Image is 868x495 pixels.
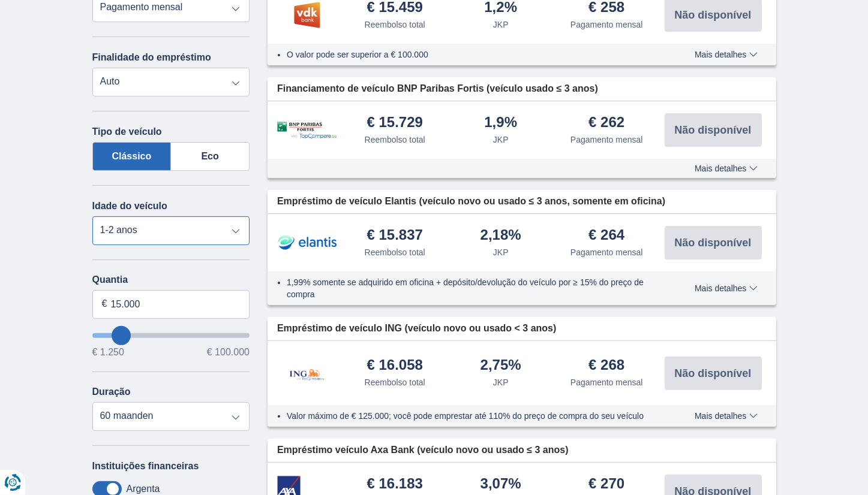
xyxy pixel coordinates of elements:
[367,114,423,130] font: € 15.729
[201,151,218,161] font: Eco
[277,83,598,93] font: Financiamento de veículo BNP Paribas Fortis (veículo usado ≤ 3 anos)
[588,357,624,373] font: € 268
[493,20,509,29] font: JKP
[277,228,337,258] img: produto.pl.alt Elantis
[92,201,167,211] font: Idade do veículo
[92,461,199,471] font: Instituições financeiras
[92,333,250,338] input: queroPedirEmprestado
[367,227,423,243] font: € 15.837
[480,227,521,243] font: 2,18%
[112,151,151,161] font: Clássico
[665,226,762,259] button: Não disponível
[493,378,509,387] font: JKP
[277,196,665,206] font: Empréstimo de veículo Elantis (veículo novo ou usado ≤ 3 anos, somente em oficina)
[480,357,521,373] font: 2,75%
[92,126,162,137] font: Tipo de veículo
[92,347,124,357] font: € 1.250
[695,411,746,421] font: Mais detalhes
[92,387,131,397] font: Duração
[695,283,746,293] font: Mais detalhes
[277,122,337,139] img: produto.pl.alt BNP Paribas Fortis
[674,124,751,136] font: Não disponível
[365,20,425,29] font: Reembolso total
[102,298,107,309] font: €
[367,475,423,491] font: € 16.183
[287,277,644,299] font: 1,99% somente se adquirido em oficina + depósito/devolução do veículo por ≥ 15% do preço de compra
[674,9,751,21] font: Não disponível
[686,164,766,173] button: Mais detalhes
[588,227,624,243] font: € 264
[365,248,425,257] font: Reembolso total
[665,357,762,390] button: Não disponível
[207,347,250,357] font: € 100.000
[287,50,428,59] font: O valor pode ser superior a € 100.000
[570,135,643,144] font: Pagamento mensal
[367,357,423,373] font: € 16.058
[480,475,521,491] font: 3,07%
[686,283,766,293] button: Mais detalhes
[277,445,569,455] font: Empréstimo veículo Axa Bank (veículo novo ou usado ≤ 3 anos)
[365,378,425,387] font: Reembolso total
[277,323,556,333] font: Empréstimo de veículo ING (veículo novo ou usado < 3 anos)
[277,353,337,393] img: produto.pl.alt ING
[570,20,643,29] font: Pagamento mensal
[588,475,624,491] font: € 270
[665,113,762,147] button: Não disponível
[695,50,746,59] font: Mais detalhes
[484,114,517,130] font: 1,9%
[493,135,509,144] font: JKP
[686,50,766,59] button: Mais detalhes
[686,411,766,421] button: Mais detalhes
[570,248,643,257] font: Pagamento mensal
[493,248,509,257] font: JKP
[287,411,644,421] font: Valor máximo de € 125.000; você pode emprestar até 110% do preço de compra do seu veículo
[695,164,746,173] font: Mais detalhes
[127,484,160,494] font: Argenta
[92,52,211,62] font: Finalidade do empréstimo
[674,237,751,249] font: Não disponível
[570,378,643,387] font: Pagamento mensal
[365,135,425,144] font: Reembolso total
[588,114,624,130] font: € 262
[674,367,751,379] font: Não disponível
[92,274,128,285] font: Quantia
